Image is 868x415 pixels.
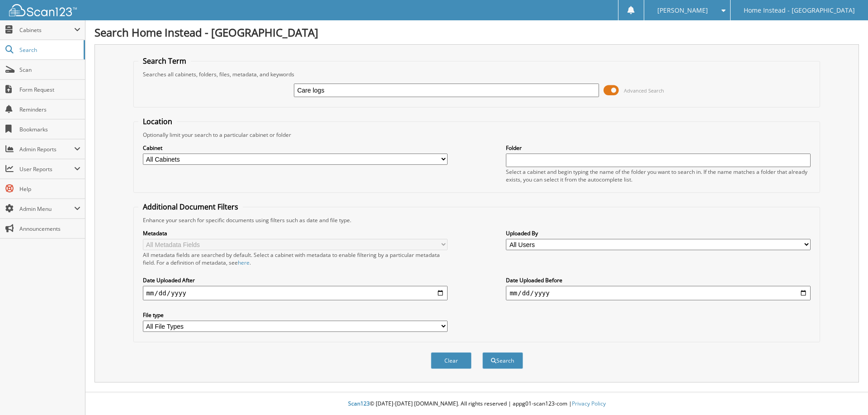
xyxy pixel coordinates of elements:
div: All metadata fields are searched by default. Select a cabinet with metadata to enable filtering b... [143,251,448,266]
a: Privacy Policy [572,400,606,407]
span: Search [19,46,79,54]
label: Folder [506,144,811,152]
span: Help [19,185,80,193]
span: Scan123 [348,400,370,407]
div: Optionally limit your search to a particular cabinet or folder [138,131,816,139]
legend: Search Term [138,56,191,66]
label: Uploaded By [506,229,811,237]
div: Select a cabinet and begin typing the name of the folder you want to search in. If the name match... [506,168,811,183]
span: Home Instead - [GEOGRAPHIC_DATA] [744,8,855,13]
span: Bookmarks [19,126,80,133]
legend: Location [138,117,177,126]
button: Search [482,352,523,369]
div: Enhance your search for specific documents using filters such as date and file type. [138,216,816,224]
label: Cabinet [143,144,448,152]
h1: Search Home Instead - [GEOGRAPHIC_DATA] [94,25,859,40]
iframe: Chat Widget [823,372,868,415]
img: scan123-logo-white.svg [9,4,77,16]
label: File type [143,311,448,319]
input: start [143,286,448,300]
span: Advanced Search [624,87,664,94]
span: User Reports [19,165,74,173]
label: Date Uploaded After [143,276,448,284]
a: here [238,259,250,266]
button: Clear [431,352,472,369]
span: Admin Reports [19,145,74,153]
div: Searches all cabinets, folders, files, metadata, and keywords [138,70,816,78]
span: Reminders [19,106,80,113]
label: Date Uploaded Before [506,276,811,284]
span: Form Request [19,86,80,93]
span: Scan [19,66,80,74]
span: [PERSON_NAME] [657,8,708,13]
span: Cabinets [19,26,74,34]
span: Announcements [19,225,80,233]
input: end [506,286,811,300]
label: Metadata [143,229,448,237]
span: Admin Menu [19,205,74,213]
legend: Additional Document Filters [138,202,243,212]
div: © [DATE]-[DATE] [DOMAIN_NAME]. All rights reserved | appg01-scan123-com | [85,393,868,415]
